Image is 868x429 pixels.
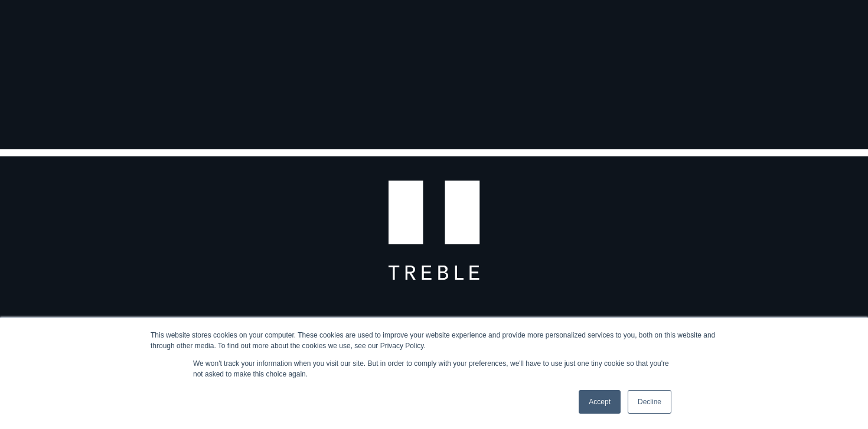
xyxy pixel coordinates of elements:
div: This website stores cookies on your computer. These cookies are used to improve your website expe... [151,330,717,351]
img: T [389,149,480,280]
a: Decline [628,390,671,414]
p: We won't track your information when you visit our site. But in order to comply with your prefere... [193,358,675,379]
a: Accept [579,390,621,414]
